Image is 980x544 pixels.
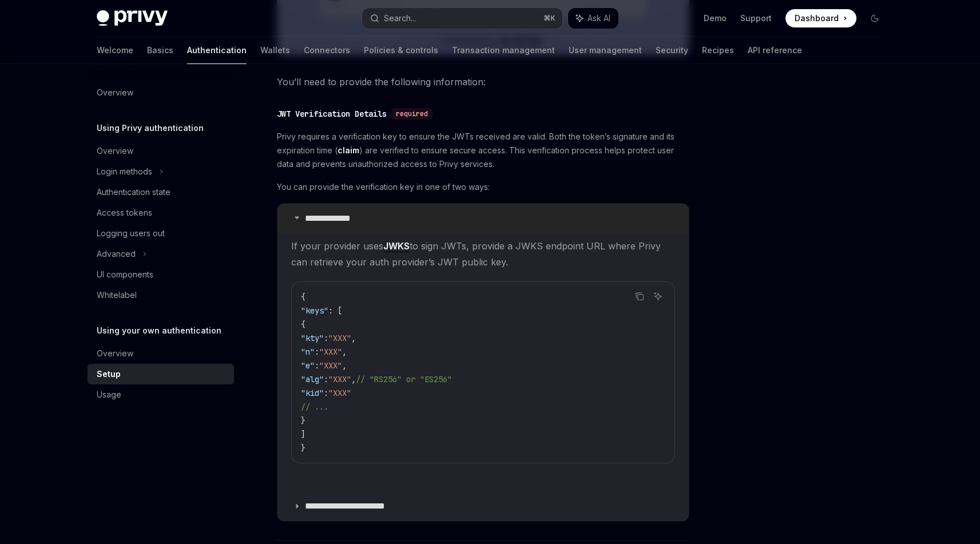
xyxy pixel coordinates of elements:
[315,360,319,371] span: :
[650,289,665,304] button: Ask AI
[568,8,618,29] button: Ask AI
[588,13,610,24] span: Ask AI
[319,347,342,357] span: "XXX"
[328,374,351,384] span: "XXX"
[88,264,234,285] a: UI components
[88,182,234,202] a: Authentication state
[277,130,689,171] span: Privy requires a verification key to ensure the JWTs received are valid. Both the token’s signatu...
[704,13,727,24] a: Demo
[97,324,221,337] h5: Using your own authentication
[97,37,133,64] a: Welcome
[88,285,234,305] a: Whitelabel
[324,333,328,343] span: :
[147,37,173,64] a: Basics
[301,360,315,371] span: "e"
[88,202,234,223] a: Access tokens
[97,121,204,135] h5: Using Privy authentication
[328,305,342,316] span: : [
[569,37,642,64] a: User management
[543,14,556,23] span: ⌘ K
[88,343,234,364] a: Overview
[364,37,438,64] a: Policies & controls
[97,227,165,240] div: Logging users out
[301,388,324,398] span: "kid"
[324,374,328,384] span: :
[384,11,416,25] div: Search...
[97,165,152,178] div: Login methods
[97,268,153,281] div: UI components
[97,288,137,302] div: Whitelabel
[88,364,234,384] a: Setup
[315,347,319,357] span: :
[277,108,387,120] div: JWT Verification Details
[97,206,152,220] div: Access tokens
[338,145,359,156] a: claim
[452,37,555,64] a: Transaction management
[328,388,351,398] span: "XXX"
[362,8,562,29] button: Search...⌘K
[291,238,675,270] span: If your provider uses to sign JWTs, provide a JWKS endpoint URL where Privy can retrieve your aut...
[97,347,133,360] div: Overview
[97,86,133,100] div: Overview
[391,108,433,120] div: required
[277,180,689,194] span: You can provide the verification key in one of two ways:
[324,388,328,398] span: :
[301,402,328,412] span: // ...
[301,292,305,302] span: {
[748,37,802,64] a: API reference
[88,141,234,161] a: Overview
[88,223,234,244] a: Logging users out
[319,360,342,371] span: "XXX"
[277,204,689,491] details: **** **** ***If your provider usesJWKSto sign JWTs, provide a JWKS endpoint URL where Privy can r...
[88,384,234,405] a: Usage
[632,289,647,304] button: Copy the contents from the code block
[304,37,350,64] a: Connectors
[97,367,121,381] div: Setup
[328,333,351,343] span: "XXX"
[301,333,324,343] span: "kty"
[795,13,839,24] span: Dashboard
[260,37,290,64] a: Wallets
[301,319,305,329] span: {
[187,37,247,64] a: Authentication
[702,37,734,64] a: Recipes
[97,388,121,402] div: Usage
[342,347,347,357] span: ,
[301,305,328,316] span: "keys"
[97,10,168,26] img: dark logo
[97,185,170,199] div: Authentication state
[301,374,324,384] span: "alg"
[301,347,315,357] span: "n"
[88,82,234,103] a: Overview
[277,74,689,90] span: You’ll need to provide the following information:
[301,415,305,426] span: }
[656,37,688,64] a: Security
[351,374,356,384] span: ,
[301,443,305,453] span: }
[740,13,772,24] a: Support
[301,429,305,439] span: ]
[866,9,884,27] button: Toggle dark mode
[97,144,133,158] div: Overview
[97,247,136,261] div: Advanced
[351,333,356,343] span: ,
[383,240,410,252] a: JWKS
[342,360,347,371] span: ,
[356,374,452,384] span: // "RS256" or "ES256"
[785,9,856,27] a: Dashboard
